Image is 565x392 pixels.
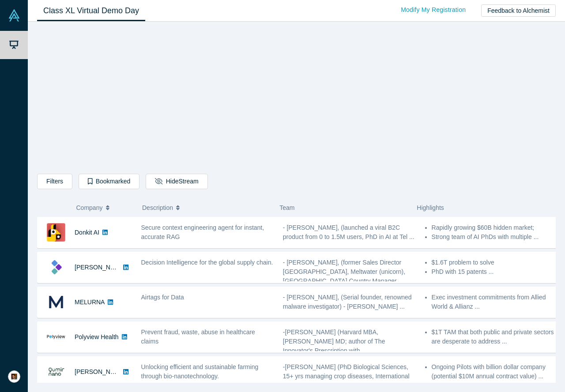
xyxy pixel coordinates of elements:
a: Class XL Virtual Demo Day [37,0,145,21]
a: MELURNA [75,299,105,306]
a: Polyview Health [75,333,119,340]
span: Decision Intelligence for the global supply chain. [141,259,273,266]
li: $1T TAM that both public and private sectors are desperate to address ... [432,328,557,346]
span: - [PERSON_NAME], (Serial founder, renowned malware investigator) - [PERSON_NAME] ... [283,294,412,310]
span: Description [142,198,173,217]
img: Qumir Nano's Logo [47,362,65,381]
span: Company [76,198,103,217]
span: Unlocking efficient and sustainable farming through bio-nanotechnology. [141,363,259,380]
a: Donkit AI [75,229,99,236]
span: - [PERSON_NAME], (former Sales Director [GEOGRAPHIC_DATA], Meltwater (unicorn), [GEOGRAPHIC_DATA]... [283,259,405,284]
button: Filters [37,174,72,189]
button: Description [142,198,270,217]
li: $1.6T problem to solve [432,258,557,267]
li: Strong team of AI PhDs with multiple ... [432,232,557,242]
span: Highlights [417,204,444,211]
button: HideStream [146,174,207,189]
span: Prevent fraud, waste, abuse in healthcare claims [141,329,255,345]
li: PhD with 15 patents ... [432,267,557,276]
li: Rapidly growing $60B hidden market; [432,223,557,232]
span: Airtags for Data [141,294,184,301]
img: MELURNA's Logo [47,293,65,311]
span: - [PERSON_NAME], (launched a viral B2C product from 0 to 1.5M users, PhD in AI at Tel ... [283,224,414,240]
li: Exec investment commitments from Allied World & Allianz ... [432,293,557,311]
button: Bookmarked [79,174,139,189]
img: Alchemist Vault Logo [8,9,20,22]
button: Feedback to Alchemist [481,4,556,17]
li: Ongoing Pilots with billion dollar company (potential $10M annual contract value) ... [432,362,557,381]
a: [PERSON_NAME] [75,368,125,375]
button: Company [76,198,133,217]
img: Donkit AI's Logo [47,223,65,242]
span: Team [279,204,294,211]
img: Kimaru AI's Logo [47,258,65,276]
iframe: Alchemist Class XL Demo Day: Vault [173,29,420,167]
img: Rohit Jain's Account [8,370,20,383]
span: Secure context engineering agent for instant, accurate RAG [141,224,264,240]
a: [PERSON_NAME] [75,264,125,271]
span: -[PERSON_NAME] (PhD Biological Sciences, 15+ yrs managing crop diseases, International ... [283,363,410,389]
img: Polyview Health's Logo [47,328,65,346]
a: Modify My Registration [392,2,475,18]
span: -[PERSON_NAME] (Harvard MBA, [PERSON_NAME] MD; author of The Innovator's Prescription with ... [283,329,385,354]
